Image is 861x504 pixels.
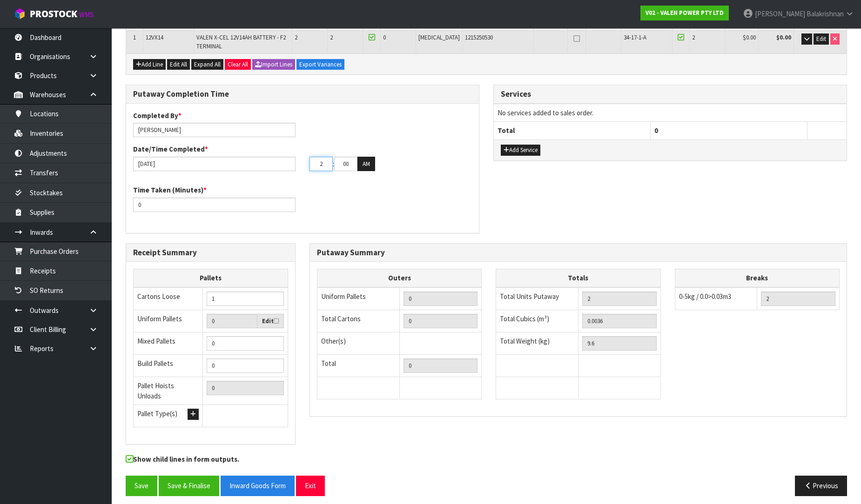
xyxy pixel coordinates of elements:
td: Mixed Pallets [134,332,203,355]
th: Totals [496,269,660,287]
th: Total [494,122,651,139]
button: Edit [814,33,829,45]
td: No services added to sales order. [494,104,847,121]
button: Save [126,476,157,496]
td: Cartons Loose [134,287,203,310]
span: 1215250530 [465,33,493,41]
input: Manual [207,292,284,306]
img: cube-alt.png [14,8,26,20]
span: Edit [816,35,826,43]
button: Expand All [191,59,223,70]
td: Pallet Hoists Unloads [134,377,203,405]
th: Pallets [134,269,288,287]
label: Show child lines in form outputs. [126,454,239,466]
span: Expand All [194,60,221,68]
span: 12VX14 [146,33,163,41]
input: OUTERS TOTAL = CTN [404,314,478,328]
input: TOTAL PACKS [404,358,478,373]
label: Completed By [133,111,182,120]
input: Manual [207,358,284,373]
td: Uniform Pallets [134,310,203,332]
td: : [333,157,334,172]
button: Exit [296,476,325,496]
input: UNIFORM P LINES [404,292,478,306]
strong: $0.00 [776,33,791,41]
button: Previous [795,476,847,496]
td: Total Cartons [317,310,400,332]
input: Time Taken [133,198,296,212]
td: Total Cubics (m³) [496,310,578,332]
span: [PERSON_NAME] [755,9,805,18]
span: 0-5kg / 0.0>0.03m3 [679,292,731,301]
span: ProStock [30,8,77,20]
h3: Services [501,90,840,99]
td: Total [317,354,400,377]
button: AM [357,157,375,172]
h3: Receipt Summary [133,248,288,257]
label: Date/Time Completed [133,144,208,154]
span: 1 [133,33,136,41]
button: Save & Finalise [159,476,219,496]
span: 2 [692,33,695,41]
button: Add Service [501,145,540,156]
span: Balakrishnan [807,9,844,18]
input: MM [334,157,357,171]
input: Date/Time completed [133,157,296,171]
button: Export Variances [296,59,344,70]
td: Pallet Type(s) [134,405,203,427]
span: 0 [383,33,386,41]
h3: Putaway Summary [317,248,840,257]
button: Clear All [225,59,251,70]
span: 0 [654,126,658,135]
button: Import Lines [252,59,295,70]
td: Total Units Putaway [496,287,578,310]
span: 2 [330,33,333,41]
label: Edit [262,317,279,326]
a: V02 - VALEN POWER PTY LTD [640,6,729,20]
input: UNIFORM P + MIXED P + BUILD P [207,381,284,395]
input: HH [309,157,333,171]
input: Manual [207,336,284,351]
span: $0.00 [743,33,756,41]
button: Inward Goods Form [221,476,295,496]
button: Add Line [133,59,166,70]
strong: V02 - VALEN POWER PTY LTD [646,9,724,17]
input: Uniform Pallets [207,314,257,328]
span: 34-17-1-A [624,33,646,41]
h3: Putaway Completion Time [133,90,472,99]
span: VALEN X-CEL 12V14AH BATTERY - F2 TERMINAL [196,33,286,50]
th: Outers [317,269,482,287]
td: Other(s) [317,332,400,354]
label: Time Taken (Minutes) [133,185,207,195]
small: WMS [79,10,94,19]
span: [MEDICAL_DATA] [418,33,460,41]
span: 2 [295,33,297,41]
td: Build Pallets [134,355,203,377]
button: Edit All [167,59,190,70]
th: Breaks [675,269,839,287]
td: Uniform Pallets [317,287,400,310]
td: Total Weight (kg) [496,332,578,354]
